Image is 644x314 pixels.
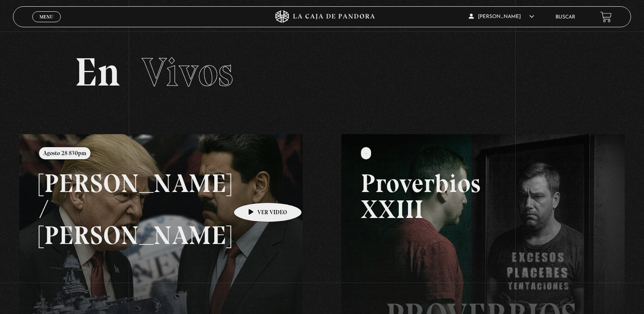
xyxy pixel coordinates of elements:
[39,14,53,19] span: Menu
[37,21,57,27] span: Cerrar
[469,14,534,19] span: [PERSON_NAME]
[600,11,612,22] a: View your shopping cart
[556,15,575,20] a: Buscar
[142,48,233,96] span: Vivos
[75,52,569,92] h2: En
